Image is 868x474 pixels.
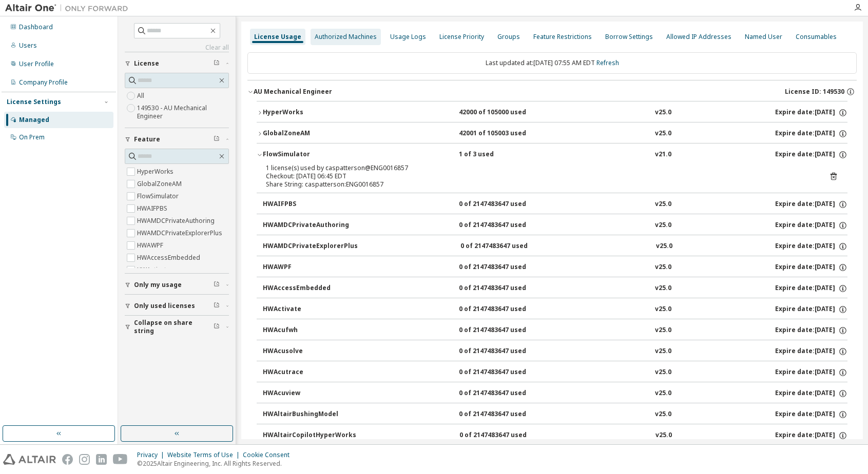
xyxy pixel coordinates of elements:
[263,361,847,384] button: HWAcutrace0 of 2147483647 usedv25.0Expire date:[DATE]
[137,239,165,252] label: HWAWPF
[263,221,355,230] div: HWAMDCPrivateAuthoring
[655,129,671,138] div: v25.0
[125,128,229,151] button: Feature
[459,221,551,230] div: 0 of 2147483647 used
[247,52,857,74] div: Last updated at: [DATE] 07:55 AM EDT
[257,122,847,145] button: GlobalZoneAM42001 of 105003 usedv25.0Expire date:[DATE]
[7,98,61,106] div: License Settings
[459,263,551,272] div: 0 of 2147483647 used
[137,264,172,276] label: HWActivate
[775,368,847,377] div: Expire date: [DATE]
[775,284,847,293] div: Expire date: [DATE]
[263,382,847,405] button: HWAcuview0 of 2147483647 usedv25.0Expire date:[DATE]
[775,263,847,272] div: Expire date: [DATE]
[459,108,551,117] div: 42000 of 105000 used
[134,281,182,289] span: Only my usage
[257,143,847,166] button: FlowSimulator1 of 3 usedv21.0Expire date:[DATE]
[263,305,355,314] div: HWActivate
[775,108,847,117] div: Expire date: [DATE]
[775,326,847,335] div: Expire date: [DATE]
[459,431,552,440] div: 0 of 2147483647 used
[263,235,847,258] button: HWAMDCPrivateExplorerPlus0 of 2147483647 usedv25.0Expire date:[DATE]
[137,252,202,264] label: HWAccessEmbedded
[263,129,355,138] div: GlobalZoneAM
[497,33,520,41] div: Groups
[266,180,814,189] div: Share String: caspatterson:ENG0016857
[775,200,847,209] div: Expire date: [DATE]
[775,221,847,230] div: Expire date: [DATE]
[134,302,195,310] span: Only used licenses
[19,78,68,87] div: Company Profile
[263,256,847,279] button: HWAWPF0 of 2147483647 usedv25.0Expire date:[DATE]
[263,368,355,377] div: HWAcutrace
[775,129,847,138] div: Expire date: [DATE]
[459,200,551,209] div: 0 of 2147483647 used
[459,410,551,419] div: 0 of 2147483647 used
[775,410,847,419] div: Expire date: [DATE]
[263,319,847,342] button: HWAcufwh0 of 2147483647 usedv25.0Expire date:[DATE]
[459,150,551,159] div: 1 of 3 used
[796,33,837,41] div: Consumables
[19,60,54,68] div: User Profile
[655,263,671,272] div: v25.0
[137,102,229,122] label: 149530 - AU Mechanical Engineer
[257,101,847,124] button: HyperWorks42000 of 105000 usedv25.0Expire date:[DATE]
[125,295,229,317] button: Only used licenses
[390,33,426,41] div: Usage Logs
[247,80,857,103] button: AU Mechanical EngineerLicense ID: 149530
[266,164,814,172] div: 1 license(s) used by caspatterson@ENG0016857
[605,33,653,41] div: Borrow Settings
[137,90,146,102] label: All
[137,227,224,239] label: HWAMDCPrivateExplorerPlus
[655,410,671,419] div: v25.0
[125,274,229,296] button: Only my usage
[655,305,671,314] div: v25.0
[655,347,671,356] div: v25.0
[263,150,355,159] div: FlowSimulator
[263,284,355,293] div: HWAccessEmbedded
[243,451,296,459] div: Cookie Consent
[459,326,551,335] div: 0 of 2147483647 used
[775,305,847,314] div: Expire date: [DATE]
[19,42,37,50] div: Users
[19,133,45,141] div: On Prem
[263,277,847,300] button: HWAccessEmbedded0 of 2147483647 usedv25.0Expire date:[DATE]
[134,135,160,143] span: Feature
[785,88,844,96] span: License ID: 149530
[459,389,551,398] div: 0 of 2147483647 used
[459,347,551,356] div: 0 of 2147483647 used
[775,347,847,356] div: Expire date: [DATE]
[655,150,671,159] div: v21.0
[113,454,128,465] img: youtube.svg
[775,431,847,440] div: Expire date: [DATE]
[655,326,671,335] div: v25.0
[266,172,814,180] div: Checkout: [DATE] 06:45 EDT
[134,319,214,335] span: Collapse on share string
[656,242,672,251] div: v25.0
[214,302,220,310] span: Clear filter
[263,263,355,272] div: HWAWPF
[263,108,355,117] div: HyperWorks
[19,116,49,124] div: Managed
[459,368,551,377] div: 0 of 2147483647 used
[459,284,551,293] div: 0 of 2147483647 used
[655,284,671,293] div: v25.0
[596,58,619,67] a: Refresh
[214,281,220,289] span: Clear filter
[775,150,847,159] div: Expire date: [DATE]
[655,108,671,117] div: v25.0
[263,214,847,237] button: HWAMDCPrivateAuthoring0 of 2147483647 usedv25.0Expire date:[DATE]
[19,23,53,31] div: Dashboard
[214,323,220,331] span: Clear filter
[655,200,671,209] div: v25.0
[167,451,243,459] div: Website Terms of Use
[775,242,847,251] div: Expire date: [DATE]
[263,340,847,363] button: HWAcusolve0 of 2147483647 usedv25.0Expire date:[DATE]
[254,88,332,96] div: AU Mechanical Engineer
[459,305,551,314] div: 0 of 2147483647 used
[666,33,731,41] div: Allowed IP Addresses
[125,44,229,52] a: Clear all
[263,200,355,209] div: HWAIFPBS
[3,454,56,465] img: altair_logo.svg
[125,52,229,75] button: License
